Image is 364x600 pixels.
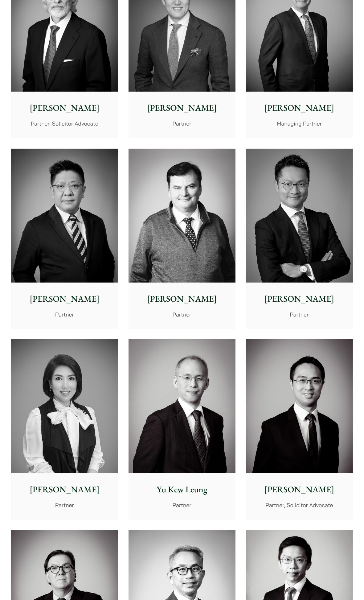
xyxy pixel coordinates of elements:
[251,292,348,305] p: [PERSON_NAME]
[133,292,231,305] p: [PERSON_NAME]
[16,310,113,319] p: Partner
[133,101,231,114] p: [PERSON_NAME]
[16,483,113,496] p: [PERSON_NAME]
[16,119,113,128] p: Partner, Solicitor Advocate
[129,149,235,329] a: [PERSON_NAME] Partner
[251,119,348,128] p: Managing Partner
[11,149,118,329] a: [PERSON_NAME] Partner
[246,149,353,329] a: [PERSON_NAME] Partner
[133,501,231,509] p: Partner
[129,339,235,520] a: Yu Kew Leung Partner
[133,310,231,319] p: Partner
[251,310,348,319] p: Partner
[133,483,231,496] p: Yu Kew Leung
[251,501,348,509] p: Partner, Solicitor Advocate
[16,101,113,114] p: [PERSON_NAME]
[16,292,113,305] p: [PERSON_NAME]
[251,101,348,114] p: [PERSON_NAME]
[16,501,113,509] p: Partner
[11,339,118,520] a: [PERSON_NAME] Partner
[251,483,348,496] p: [PERSON_NAME]
[133,119,231,128] p: Partner
[246,339,353,520] a: [PERSON_NAME] Partner, Solicitor Advocate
